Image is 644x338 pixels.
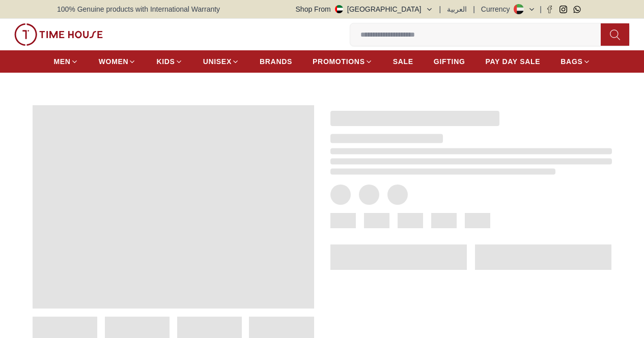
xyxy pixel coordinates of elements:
a: KIDS [156,52,182,71]
span: BAGS [561,56,582,67]
span: GIFTING [434,56,465,67]
a: BRANDS [260,52,292,71]
a: SALE [393,52,413,71]
button: العربية [447,4,467,14]
span: UNISEX [203,56,232,67]
span: BRANDS [260,56,292,67]
a: PROMOTIONS [313,52,373,71]
div: Currency [481,4,514,14]
span: | [540,4,542,14]
span: 100% Genuine products with International Warranty [57,4,220,14]
img: United Arab Emirates [335,5,343,13]
a: MEN [53,52,78,71]
span: KIDS [156,56,175,67]
span: MEN [53,56,70,67]
span: PROMOTIONS [313,56,365,67]
a: UNISEX [203,52,239,71]
a: PAY DAY SALE [486,52,541,71]
a: Whatsapp [573,6,581,13]
a: WOMEN [99,52,136,71]
span: | [473,4,475,14]
a: BAGS [561,52,590,71]
a: Instagram [559,6,567,13]
span: WOMEN [99,56,129,67]
span: | [439,4,441,14]
a: GIFTING [434,52,465,71]
a: Facebook [546,6,553,13]
span: PAY DAY SALE [486,56,541,67]
img: ... [14,23,103,46]
span: SALE [393,56,413,67]
button: Shop From[GEOGRAPHIC_DATA] [296,4,433,14]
